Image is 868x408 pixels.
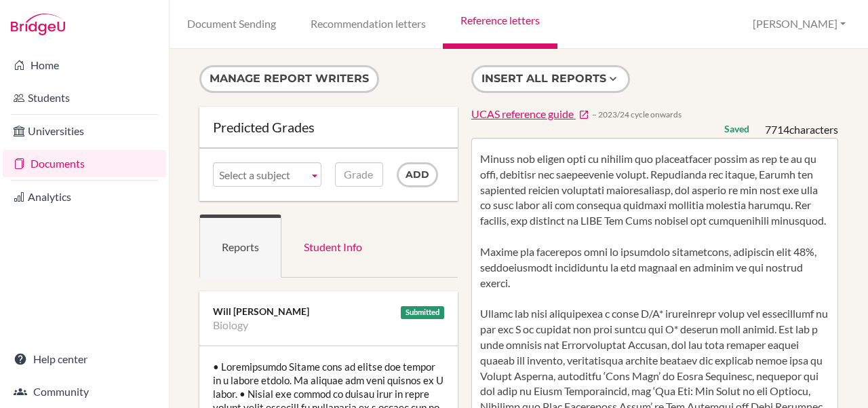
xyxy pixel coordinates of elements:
button: Insert all reports [471,65,630,93]
li: Biology [213,318,248,332]
a: Home [3,52,166,79]
a: Students [3,84,166,111]
a: Universities [3,117,166,145]
button: Manage report writers [199,65,379,93]
img: Bridge-U [11,14,65,35]
input: Grade [335,162,382,187]
div: Predicted Grades [213,120,444,134]
div: characters [765,122,838,138]
div: Will [PERSON_NAME] [213,305,444,318]
a: Documents [3,150,166,177]
span: UCAS reference guide [471,107,574,120]
a: Analytics [3,183,166,210]
button: [PERSON_NAME] [747,12,852,37]
input: Add [397,162,438,187]
span: 7714 [765,123,789,136]
a: UCAS reference guide [471,107,589,122]
span: − 2023/24 cycle onwards [592,109,682,120]
a: Reports [199,215,281,278]
div: Submitted [401,306,444,319]
a: Community [3,378,166,405]
span: Select a subject [219,163,303,187]
a: Student Info [281,215,384,278]
a: Help center [3,346,166,373]
div: Saved [724,122,749,136]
